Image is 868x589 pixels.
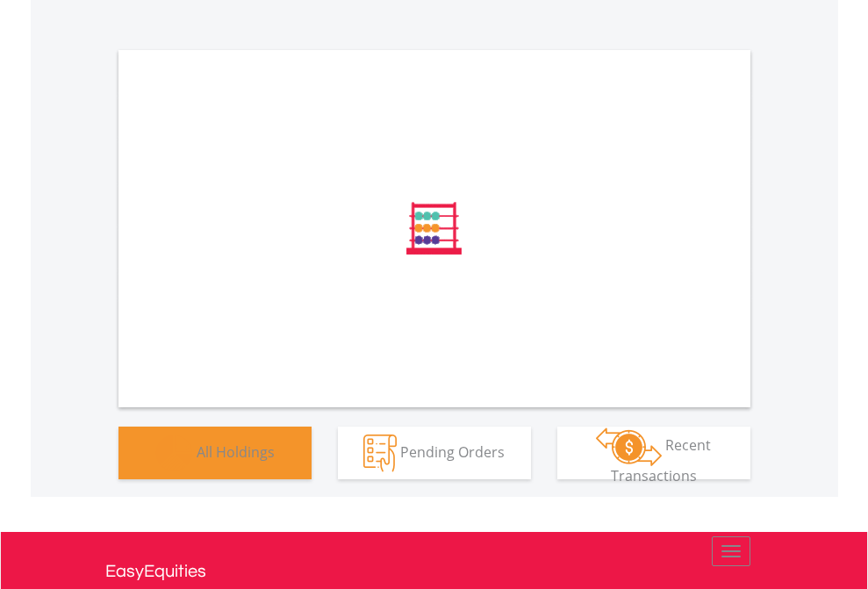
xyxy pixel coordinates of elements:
span: All Holdings [197,442,275,461]
img: pending_instructions-wht.png [363,435,397,472]
span: Pending Orders [400,442,505,461]
button: All Holdings [118,427,312,479]
img: holdings-wht.png [155,435,193,472]
button: Pending Orders [338,427,531,479]
button: Recent Transactions [557,427,750,479]
img: transactions-zar-wht.png [596,427,662,466]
